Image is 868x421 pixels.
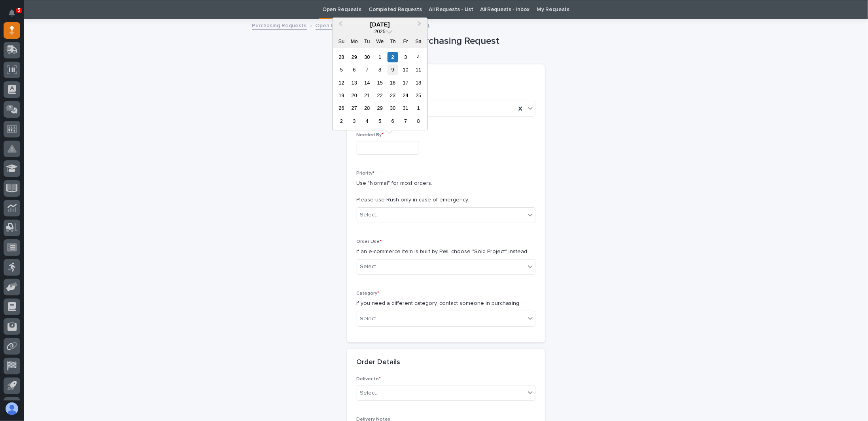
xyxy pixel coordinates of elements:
p: if you need a different category, contact someone in purchasing [357,299,535,308]
div: Choose Wednesday, October 8th, 2025 [374,64,385,75]
div: Choose Saturday, November 1st, 2025 [413,103,424,114]
div: Choose Tuesday, November 4th, 2025 [362,116,373,126]
div: Select... [360,211,380,219]
div: Choose Sunday, October 19th, 2025 [336,90,347,101]
button: Previous Month [333,19,346,31]
span: Priority [357,171,375,176]
div: Choose Friday, October 24th, 2025 [400,90,411,101]
div: Choose Monday, October 6th, 2025 [349,64,359,75]
div: Select... [360,315,380,323]
div: Choose Thursday, October 9th, 2025 [388,64,398,75]
div: Choose Monday, September 29th, 2025 [349,52,359,62]
div: Choose Tuesday, October 7th, 2025 [362,64,373,75]
button: Notifications [4,5,20,21]
div: Sa [413,36,424,47]
a: All Requests - List [429,0,473,19]
div: Notifications5 [10,9,20,22]
span: 2025 [374,28,386,34]
div: Select... [360,389,380,397]
div: Choose Saturday, October 4th, 2025 [413,52,424,62]
div: Choose Saturday, October 25th, 2025 [413,90,424,101]
div: Choose Thursday, October 30th, 2025 [388,103,398,114]
a: Completed Requests [369,0,422,19]
div: Choose Thursday, November 6th, 2025 [388,116,398,126]
div: Choose Saturday, November 8th, 2025 [413,116,424,126]
button: users-avatar [4,400,20,417]
span: Needed By [357,133,384,137]
div: Choose Monday, October 13th, 2025 [349,77,359,88]
a: Purchasing Requests [252,21,307,30]
div: Choose Sunday, September 28th, 2025 [336,52,347,62]
div: Choose Sunday, October 5th, 2025 [336,64,347,75]
div: Choose Friday, October 3rd, 2025 [400,52,411,62]
div: Choose Saturday, October 18th, 2025 [413,77,424,88]
span: Order Use [357,239,382,244]
div: We [374,36,385,47]
div: Mo [349,36,359,47]
div: Choose Tuesday, October 21st, 2025 [362,90,373,101]
a: Open Requests [316,21,356,30]
div: Choose Monday, October 20th, 2025 [349,90,359,101]
div: Choose Sunday, November 2nd, 2025 [336,116,347,126]
div: Choose Tuesday, October 14th, 2025 [362,77,373,88]
div: Th [388,36,398,47]
a: My Requests [537,0,569,19]
div: month 2025-10 [335,51,425,128]
div: Choose Wednesday, October 15th, 2025 [374,77,385,88]
div: Choose Wednesday, October 1st, 2025 [374,52,385,62]
p: if an e-commerce item is built by PWI, choose "Sold Project" instead [357,248,535,256]
a: Open Requests [322,0,361,19]
h2: Order Details [357,358,401,367]
div: Choose Sunday, October 26th, 2025 [336,103,347,114]
div: Choose Friday, October 17th, 2025 [400,77,411,88]
div: Choose Wednesday, October 29th, 2025 [374,103,385,114]
div: Choose Saturday, October 11th, 2025 [413,64,424,75]
div: Choose Monday, November 3rd, 2025 [349,116,359,126]
div: Choose Wednesday, November 5th, 2025 [374,116,385,126]
div: Choose Friday, October 31st, 2025 [400,103,411,114]
div: Choose Thursday, October 2nd, 2025 [388,52,398,62]
div: Choose Thursday, October 23rd, 2025 [388,90,398,101]
span: Category [357,291,380,296]
div: Choose Thursday, October 16th, 2025 [388,77,398,88]
span: Deliver to [357,377,381,382]
div: Choose Tuesday, September 30th, 2025 [362,52,373,62]
div: Choose Tuesday, October 28th, 2025 [362,103,373,114]
p: Use "Normal" for most orders. Please use Rush only in case of emergency. [357,179,535,204]
div: Fr [400,36,411,47]
div: Su [336,36,347,47]
div: Choose Wednesday, October 22nd, 2025 [374,90,385,101]
p: 5 [17,8,20,13]
div: [DATE] [333,21,427,28]
button: Next Month [414,19,427,31]
h1: New Purchasing Request [347,36,545,47]
div: Choose Monday, October 27th, 2025 [349,103,359,114]
div: Choose Friday, November 7th, 2025 [400,116,411,126]
div: Tu [362,36,373,47]
div: Choose Sunday, October 12th, 2025 [336,77,347,88]
div: Choose Friday, October 10th, 2025 [400,64,411,75]
div: Select... [360,263,380,271]
a: All Requests - Inbox [480,0,530,19]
